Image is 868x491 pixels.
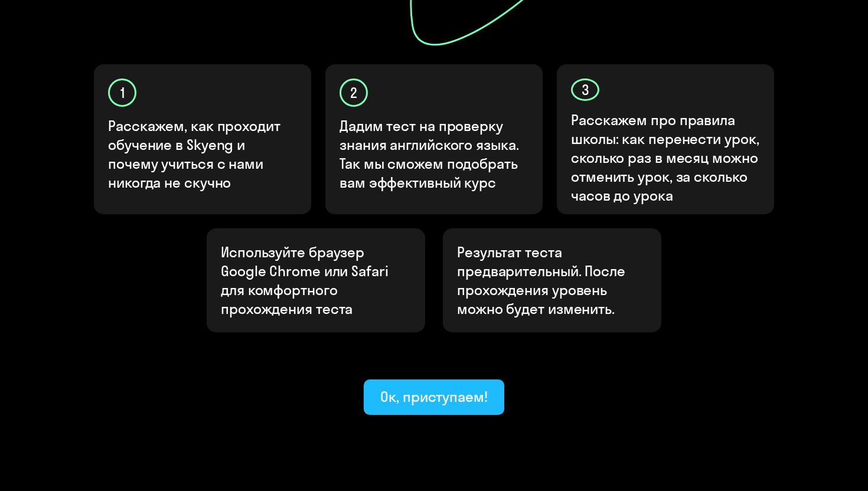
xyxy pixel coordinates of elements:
[108,116,298,192] p: Расскажем, как проходит обучение в Skyeng и почему учиться с нами никогда не скучно
[108,78,136,107] div: 1
[571,110,761,205] p: Расскажем про правила школы: как перенести урок, сколько раз в месяц можно отменить урок, за скол...
[340,78,368,107] div: 2
[340,116,530,192] p: Дадим тест на проверку знания английского языка. Так мы сможем подобрать вам эффективный курс
[221,243,411,318] p: Используйте браузер Google Chrome или Safari для комфортного прохождения теста
[457,243,647,318] p: Результат теста предварительный. После прохождения уровень можно будет изменить.
[571,78,599,101] div: 3
[364,379,504,415] button: Ок, приступаем!
[380,387,488,406] div: Ок, приступаем!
